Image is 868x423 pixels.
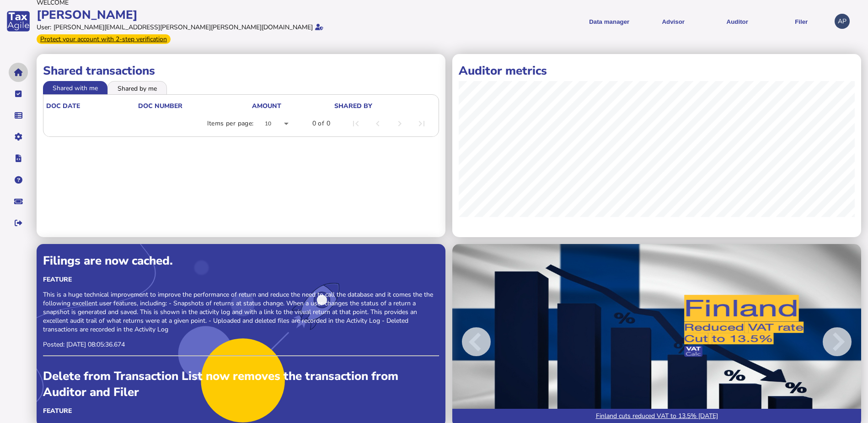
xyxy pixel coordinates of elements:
h1: Shared transactions [43,63,439,79]
button: Developer hub links [9,149,28,168]
div: Feature [43,275,439,284]
button: Manage settings [9,127,28,146]
div: doc number [138,102,182,110]
div: [PERSON_NAME][EMAIL_ADDRESS][PERSON_NAME][PERSON_NAME][DOMAIN_NAME] [54,23,313,32]
button: Raise a support ticket [9,192,28,211]
div: Feature [43,407,439,415]
div: Amount [252,102,281,110]
div: User: [37,23,51,32]
div: doc date [46,102,80,110]
i: Email verified [315,24,323,30]
div: Amount [252,102,333,110]
button: Auditor [708,10,766,33]
div: shared by [334,102,434,110]
div: Items per page: [207,119,254,128]
div: 0 of 0 [312,119,330,128]
div: doc number [138,102,252,110]
button: Shows a dropdown of VAT Advisor options [644,10,702,33]
div: [PERSON_NAME] [37,7,431,23]
button: Sign out [9,213,28,233]
button: Shows a dropdown of Data manager options [580,10,638,33]
button: Filer [772,10,830,33]
li: Shared with me [43,81,107,94]
div: shared by [334,102,372,110]
p: This is a huge technical improvement to improve the performance of return and reduce the need to ... [43,290,439,334]
button: Data manager [9,106,28,125]
div: doc date [46,102,137,110]
menu: navigate products [436,10,830,33]
div: Filings are now cached. [43,253,439,269]
div: Profile settings [835,14,850,29]
p: Posted: [DATE] 08:05:36.674 [43,340,439,349]
li: Shared by me [107,81,167,94]
h1: Auditor metrics [459,63,855,79]
button: Home [9,63,28,82]
div: From Oct 1, 2025, 2-step verification will be required to login. Set it up now... [37,34,171,44]
div: Delete from Transaction List now removes the transaction from Auditor and Filer [43,368,439,400]
button: Help pages [9,170,28,190]
button: Tasks [9,84,28,103]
